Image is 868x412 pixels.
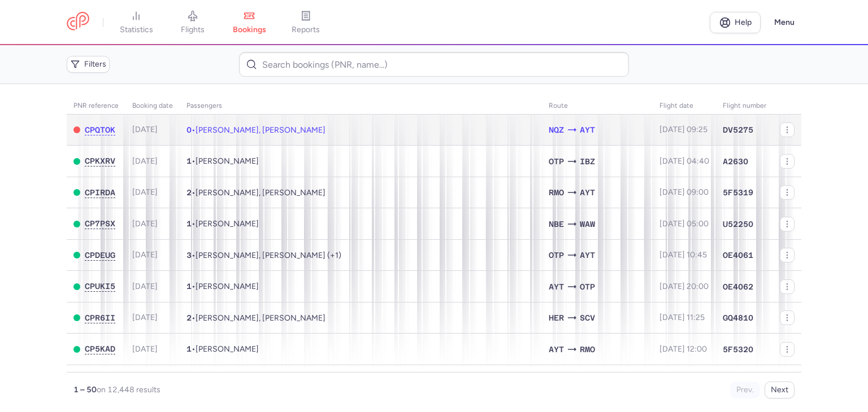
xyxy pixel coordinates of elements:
span: on 12,448 results [97,385,160,395]
button: Prev. [730,382,760,398]
button: CPUKI5 [85,282,115,291]
span: CPUKI5 [85,282,115,291]
span: [DATE] 09:25 [659,125,708,134]
button: CP7PSX [85,219,115,229]
span: CPDEUG [85,251,115,260]
span: 2 [186,313,192,322]
a: bookings [221,10,277,35]
span: Olga SOROKINA, Alisa SOROKINA, Alika SOROKINA [196,251,341,260]
th: Route [542,98,653,115]
span: 1 [186,344,192,353]
button: CPR6II [85,313,115,323]
span: GQ4810 [723,312,753,323]
span: 1 [186,282,192,291]
strong: 1 – 50 [73,385,97,395]
span: [DATE] 12:00 [659,344,707,354]
span: Salcea, Pătrăuţi, Romania [580,312,595,324]
th: Flight number [716,98,773,115]
span: Help [735,18,752,27]
span: 1 [186,156,192,165]
button: CPKXRV [85,156,115,166]
a: Help [710,12,761,33]
button: CPQTOK [85,125,115,135]
span: [DATE] 11:25 [659,313,705,322]
th: PNR reference [67,98,125,115]
span: • [186,313,325,323]
span: CPQTOK [85,125,115,134]
span: • [186,219,259,229]
button: Menu [767,12,801,33]
button: CPDEUG [85,251,115,260]
span: bookings [233,25,266,35]
span: [DATE] [132,125,158,134]
span: CONFIRMED [73,346,80,353]
span: Chișinău International Airport, Chişinău, Moldova, Republic of [549,186,564,199]
a: CitizenPlane red outlined logo [67,12,89,33]
span: OE4062 [723,281,753,292]
span: Bianca BURTEA [196,156,259,166]
span: [DATE] [132,344,158,354]
span: 0 [186,125,192,134]
button: CP5KAD [85,344,115,354]
span: [DATE] [132,282,158,291]
span: Frederic Chopin, Warsaw, Poland [580,218,595,230]
span: reports [292,25,320,35]
span: 5F5319 [723,187,753,198]
span: [DATE] 09:00 [659,187,709,197]
span: Ibiza, Ibiza, Spain [580,155,595,168]
span: Iuliana LEANA [196,282,259,291]
span: Konstantin HEISE, Anna HEISE [196,125,325,135]
span: 5F5320 [723,344,753,355]
span: U52250 [723,218,753,230]
span: flights [181,25,205,35]
a: flights [164,10,221,35]
span: Ludmila RUSANOVSCHI [196,344,259,354]
span: [DATE] [132,156,158,166]
span: • [186,156,259,166]
span: statistics [120,25,153,35]
a: reports [277,10,334,35]
span: • [186,188,325,198]
span: CPKXRV [85,156,115,165]
span: Liliia FESHCHENKO, Roman ANDREEV [196,188,325,198]
span: Salah SLAMA [196,219,259,229]
button: Filters [67,56,110,73]
span: Henri Coanda International, Bucharest, Romania [549,249,564,261]
span: Antalya, Antalya, Turkey [580,249,595,261]
button: CPIRDA [85,188,115,198]
span: CPR6II [85,313,115,322]
span: • [186,125,325,135]
span: Henri Coanda International, Bucharest, Romania [580,280,595,293]
span: • [186,282,259,291]
th: flight date [653,98,716,115]
span: [DATE] [132,219,158,229]
th: Passengers [180,98,542,115]
span: Antalya, Antalya, Turkey [580,124,595,136]
span: Henri Coanda International, Bucharest, Romania [549,155,564,168]
span: Nursultan Nazarbayev International Airport, Astana, Kazakhstan [549,124,564,136]
span: [DATE] 20:00 [659,282,709,291]
span: OE4061 [723,249,753,261]
span: CANCELED [73,126,80,133]
span: Chișinău International Airport, Chişinău, Moldova, Republic of [580,343,595,356]
input: Search bookings (PNR, name...) [239,52,628,77]
span: [DATE] [132,250,158,260]
span: 1 [186,219,192,228]
span: [DATE] [132,187,158,197]
span: A2630 [723,156,748,167]
span: CP5KAD [85,344,115,353]
span: [DATE] [132,313,158,322]
span: Antalya, Antalya, Turkey [580,186,595,199]
span: Laszlo JOSEPOVITS, Mark LIPCSEY [196,313,325,323]
span: [DATE] 10:45 [659,250,707,260]
span: 3 [186,251,192,260]
span: Antalya, Antalya, Turkey [549,280,564,293]
span: Zine El Abidine Ben Ali International Airport, Enfida, Tunisia [549,218,564,230]
span: • [186,344,259,354]
span: Filters [84,60,106,69]
span: [DATE] 04:40 [659,156,709,166]
span: [DATE] 05:00 [659,219,709,229]
span: CPIRDA [85,188,115,197]
button: Next [765,382,795,398]
span: • [186,251,341,260]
